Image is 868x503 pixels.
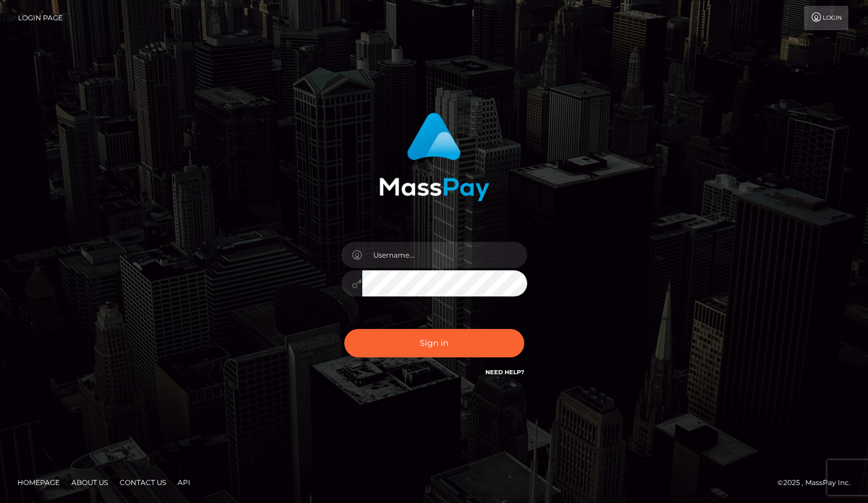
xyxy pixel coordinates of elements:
a: Contact Us [115,473,171,491]
a: Login Page [18,6,63,30]
img: MassPay Login [379,113,489,201]
a: About Us [67,473,113,491]
a: Need Help? [485,368,524,376]
a: Homepage [13,473,64,491]
a: Login [804,6,848,30]
button: Sign in [344,329,524,357]
a: API [173,473,195,491]
input: Username... [362,242,527,268]
div: © 2025 , MassPay Inc. [777,476,859,489]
